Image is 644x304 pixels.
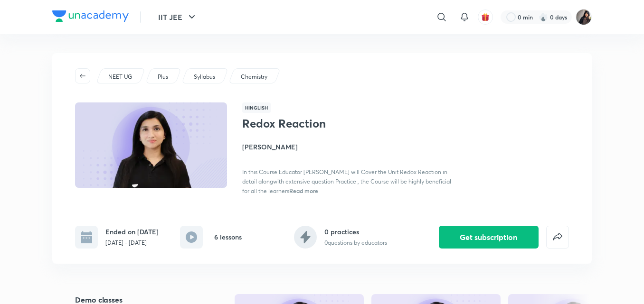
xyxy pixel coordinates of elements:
[478,9,493,25] button: avatar
[324,239,387,247] p: 0 questions by educators
[242,142,455,152] h4: [PERSON_NAME]
[74,101,228,189] img: Thumbnail
[158,73,168,81] p: Plus
[239,73,269,81] a: Chemistry
[439,226,539,249] button: Get subscription
[156,73,170,81] a: Plus
[241,73,267,81] p: Chemistry
[192,73,217,81] a: Syllabus
[52,10,129,22] img: Company Logo
[539,12,548,22] img: streak
[324,227,387,237] h6: 0 practices
[194,73,215,81] p: Syllabus
[242,168,451,194] span: In this Course Educator [PERSON_NAME] will Cover the Unit Redox Reaction in detail alongwith exte...
[289,187,318,194] span: Read more
[108,73,132,81] p: NEET UG
[242,102,271,113] span: Hinglish
[107,73,134,81] a: NEET UG
[105,239,159,247] p: [DATE] - [DATE]
[481,13,490,21] img: avatar
[214,232,242,242] h6: 6 lessons
[152,8,203,27] button: IIT JEE
[546,226,569,249] button: false
[105,227,159,237] h6: Ended on [DATE]
[242,117,398,130] h1: Redox Reaction
[52,10,129,24] a: Company Logo
[576,9,592,25] img: Afeera M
